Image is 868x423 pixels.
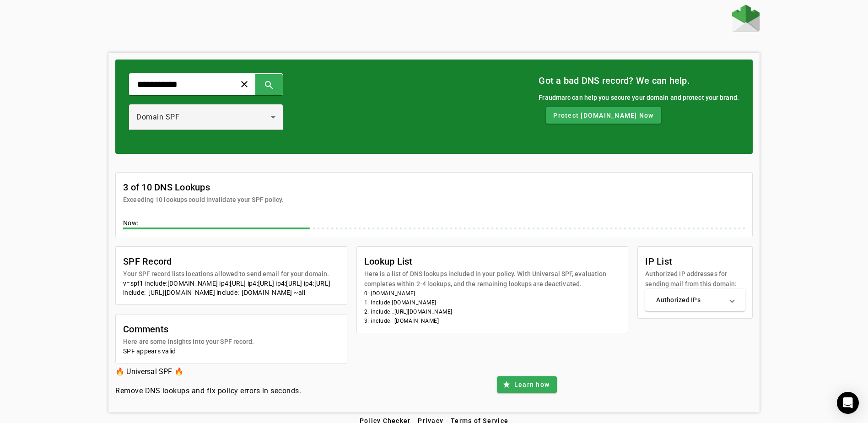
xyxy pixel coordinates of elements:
[364,269,621,289] mat-card-subtitle: Here is a list of DNS lookups included in your policy. With Universal SPF, evaluation completes w...
[514,380,550,389] span: Learn how
[732,5,760,34] a: Home
[115,365,301,378] h3: 🔥 Universal SPF 🔥
[732,5,760,32] img: Fraudmarc Logo
[136,113,179,121] span: Domain SPF
[546,107,661,124] button: Protect [DOMAIN_NAME] Now
[837,392,859,414] div: Open Intercom Messenger
[656,295,723,304] mat-panel-title: Authorized IPs
[645,269,745,289] mat-card-subtitle: Authorized IP addresses for sending mail from this domain:
[123,180,284,195] mat-card-title: 3 of 10 DNS Lookups
[553,111,653,120] span: Protect [DOMAIN_NAME] Now
[364,254,621,269] mat-card-title: Lookup List
[123,269,329,279] mat-card-subtitle: Your SPF record lists locations allowed to send email for your domain.
[123,218,745,229] div: Now:
[123,336,254,347] mat-card-subtitle: Here are some insights into your SPF record.
[364,307,621,316] li: 2: include:_[URL][DOMAIN_NAME]
[364,316,621,325] li: 3: include:_[DOMAIN_NAME]
[123,254,329,269] mat-card-title: SPF Record
[539,92,739,103] div: Fraudmarc can help you secure your domain and protect your brand.
[497,376,557,393] button: Learn how
[364,298,621,307] li: 1: include:[DOMAIN_NAME]
[123,279,340,297] div: v=spf1 include:[DOMAIN_NAME] ip4:[URL] ip4:[URL] ip4:[URL] ip4:[URL] include:_[URL][DOMAIN_NAME] ...
[364,289,621,298] li: 0: [DOMAIN_NAME]
[123,347,340,356] div: SPF appears valid
[123,322,254,336] mat-card-title: Comments
[539,73,739,88] mat-card-title: Got a bad DNS record? We can help.
[645,254,745,269] mat-card-title: IP List
[123,195,284,205] mat-card-subtitle: Exceeding 10 lookups could invalidate your SPF policy.
[115,385,301,396] h4: Remove DNS lookups and fix policy errors in seconds.
[645,289,745,311] mat-expansion-panel-header: Authorized IPs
